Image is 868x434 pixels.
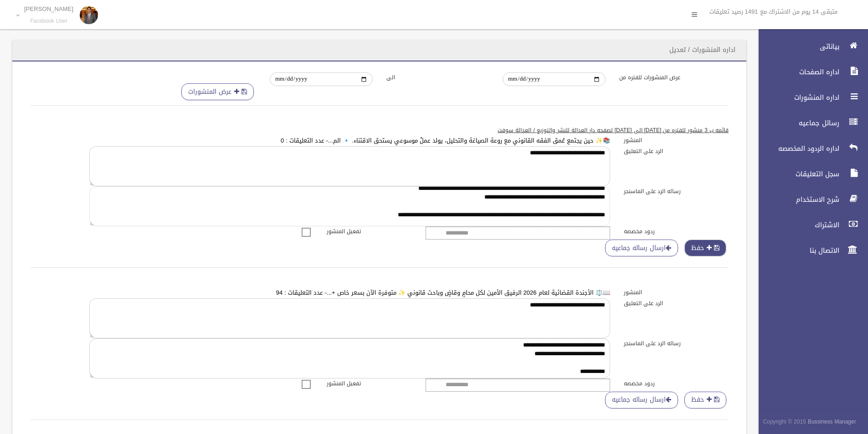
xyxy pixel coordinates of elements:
[763,417,806,427] span: Copyright © 2015
[617,135,735,145] label: المنشور
[617,287,735,297] label: المنشور
[498,125,729,135] u: قائمه ب 3 منشور للفتره من [DATE] الى [DATE] لصفحه دار العدالة للنشر والتوزيع / العدالة سوفت
[605,240,678,256] a: ارسال رساله جماعيه
[751,42,842,51] span: بياناتى
[751,67,842,77] span: اداره الصفحات
[751,246,842,255] span: الاتصال بنا
[617,226,735,236] label: ردود مخصصه
[617,378,735,388] label: ردود مخصصه
[808,417,856,427] strong: Bussiness Manager
[684,392,726,408] button: حفظ
[751,240,868,260] a: الاتصال بنا
[617,338,735,348] label: رساله الرد على الماسنجر
[751,169,842,179] span: سجل التعليقات
[751,113,868,133] a: رسائل جماعيه
[751,220,842,230] span: الاشتراك
[658,41,746,59] header: اداره المنشورات / تعديل
[684,240,726,256] button: حفظ
[605,392,678,408] a: ارسال رساله جماعيه
[751,62,868,82] a: اداره الصفحات
[751,87,868,107] a: اداره المنشورات
[617,298,735,308] label: الرد على التعليق
[751,144,842,153] span: اداره الردود المخصصه
[24,5,73,12] p: [PERSON_NAME]
[751,164,868,184] a: سجل التعليقات
[751,93,842,102] span: اداره المنشورات
[617,186,735,196] label: رساله الرد على الماسنجر
[751,189,868,209] a: شرح الاستخدام
[751,195,842,204] span: شرح الاستخدام
[751,118,842,128] span: رسائل جماعيه
[751,36,868,56] a: بياناتى
[612,72,729,82] label: عرض المنشورات للفتره من
[617,146,735,156] label: الرد على التعليق
[276,287,610,298] a: 📖⚖️ الأجندة القضائية لعام 2026 الرفيق الأمين لكل محامٍ وقاضٍ وباحث قانوني ✨ متوفرة الآن بسعر خاص ...
[181,83,254,100] button: عرض المنشورات
[320,378,438,388] label: تفعيل المنشور
[751,215,868,235] a: الاشتراك
[380,72,496,82] label: الى
[24,18,73,25] small: Facebook User
[281,135,610,146] a: 📚✨ حين يجتمع عُمق الفقه القانوني مع روعة الصياغة والتحليل، يولد عملٌ موسوعي يستحق الاقتناء. 🔹 الم...
[320,226,438,236] label: تفعيل المنشور
[751,138,868,158] a: اداره الردود المخصصه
